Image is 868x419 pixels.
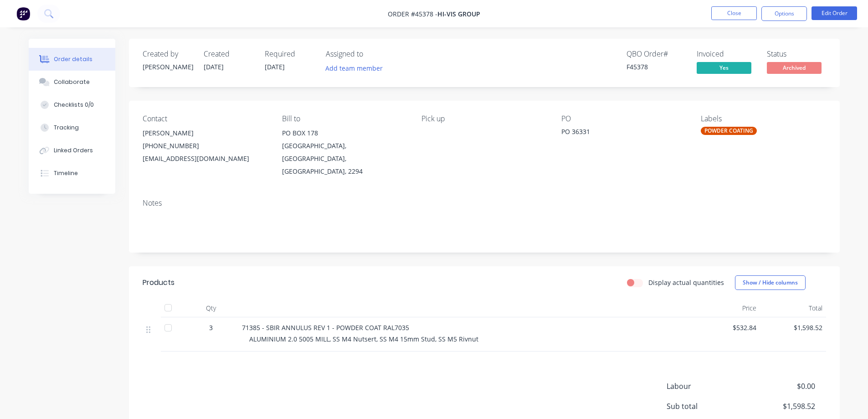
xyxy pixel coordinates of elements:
div: Invoiced [697,50,756,58]
div: Total [760,299,826,317]
div: [PHONE_NUMBER] [143,140,267,152]
button: Timeline [29,162,115,185]
span: ALUMINIUM 2.0 5005 MILL, SS M4 Nutsert, SS M4 15mm Stud, SS M5 Rivnut [249,335,478,343]
button: Collaborate [29,71,115,93]
button: Checklists 0/0 [29,93,115,116]
div: Linked Orders [54,146,93,155]
div: Status [767,50,826,58]
span: Labour [667,381,748,392]
button: Close [711,6,757,20]
div: Created by [143,50,193,58]
div: POWDER COATING [701,127,757,135]
span: Order #45378 - [388,10,437,18]
div: Bill to [282,114,407,123]
span: [DATE] [265,62,285,71]
div: Contact [143,114,267,123]
div: Products [143,277,175,288]
div: [PERSON_NAME] [143,127,267,140]
div: [GEOGRAPHIC_DATA], [GEOGRAPHIC_DATA], [GEOGRAPHIC_DATA], 2294 [282,140,407,178]
div: Qty [184,299,238,317]
span: 71385 - SBIR ANNULUS REV 1 - POWDER COAT RAL7035 [242,323,409,332]
label: Display actual quantities [648,278,724,287]
div: Collaborate [54,78,90,86]
span: Sub total [667,401,748,412]
span: 3 [209,323,213,332]
button: Order details [29,48,115,71]
div: [PERSON_NAME][PHONE_NUMBER][EMAIL_ADDRESS][DOMAIN_NAME] [143,127,267,165]
div: PO 36331 [561,127,675,140]
div: PO BOX 178[GEOGRAPHIC_DATA], [GEOGRAPHIC_DATA], [GEOGRAPHIC_DATA], 2294 [282,127,407,178]
div: Assigned to [326,50,417,58]
span: $532.84 [698,323,756,332]
div: Price [694,299,760,317]
span: HI-VIS GROUP [437,10,480,18]
button: Add team member [326,62,388,74]
div: F45378 [627,62,686,72]
div: PO [561,114,686,123]
div: [PERSON_NAME] [143,62,193,72]
div: Pick up [421,114,546,123]
div: Tracking [54,124,79,132]
button: Options [761,6,807,21]
div: QBO Order # [627,50,686,58]
div: Order details [54,55,92,63]
div: PO BOX 178 [282,127,407,140]
div: Created [204,50,254,58]
div: Required [265,50,315,58]
button: Linked Orders [29,139,115,162]
div: Timeline [54,169,78,177]
button: Show / Hide columns [735,275,806,290]
span: $1,598.52 [764,323,822,332]
button: Tracking [29,116,115,139]
span: Archived [767,62,822,73]
div: [EMAIL_ADDRESS][DOMAIN_NAME] [143,152,267,165]
span: $0.00 [747,381,815,392]
button: Add team member [320,62,387,74]
div: Checklists 0/0 [54,101,94,109]
span: [DATE] [204,62,224,71]
div: Notes [143,199,826,207]
div: Labels [701,114,826,123]
button: Edit Order [812,6,857,20]
span: $1,598.52 [747,401,815,412]
img: Factory [16,7,30,21]
span: Yes [697,62,751,73]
